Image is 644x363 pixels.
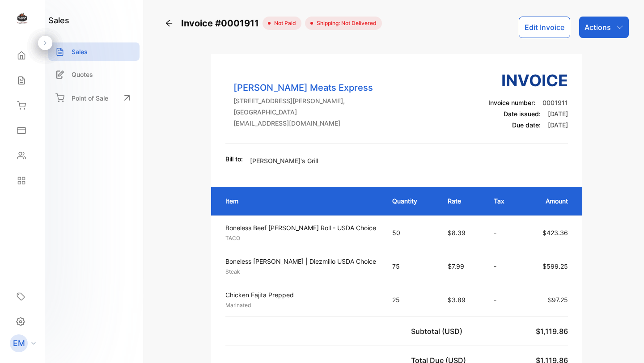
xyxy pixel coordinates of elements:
[72,47,88,56] p: Sales
[585,22,611,33] p: Actions
[181,17,263,30] span: Invoice #0001911
[225,290,376,300] p: Chicken Fajita Prepped
[488,68,568,93] h3: Invoice
[271,19,296,27] span: not paid
[313,19,377,27] span: Shipping: Not Delivered
[536,327,568,336] span: $1,119.86
[392,262,430,271] p: 75
[48,42,140,61] a: Sales
[448,262,464,270] span: $7.99
[548,121,568,129] span: [DATE]
[519,17,570,38] button: Edit Invoice
[392,295,430,304] p: 25
[225,234,376,242] p: TACO
[72,93,108,103] p: Point of Sale
[48,88,140,108] a: Point of Sale
[225,257,376,266] p: Boneless [PERSON_NAME] | Diezmillo USDA Choice
[548,110,568,118] span: [DATE]
[225,268,376,276] p: Steak
[542,229,568,236] span: $423.36
[72,70,93,79] p: Quotes
[233,107,373,117] p: [GEOGRAPHIC_DATA]
[392,228,430,237] p: 50
[233,81,373,94] p: [PERSON_NAME] Meats Express
[225,301,376,309] p: Marinated
[548,296,568,304] span: $97.25
[512,121,541,129] span: Due date:
[448,196,476,206] p: Rate
[494,262,513,271] p: -
[48,14,69,26] h1: sales
[233,118,373,128] p: [EMAIL_ADDRESS][DOMAIN_NAME]
[392,196,430,206] p: Quantity
[48,65,140,84] a: Quotes
[448,229,466,236] span: $8.39
[542,99,568,106] span: 0001911
[13,338,25,349] p: EM
[16,12,29,25] img: logo
[504,110,541,118] span: Date issued:
[411,326,466,337] p: Subtotal (USD)
[225,223,376,232] p: Boneless Beef [PERSON_NAME] Roll - USDA Choice
[448,296,466,304] span: $3.89
[225,196,374,206] p: Item
[579,17,629,38] button: Actions
[494,228,513,237] p: -
[250,156,318,165] p: [PERSON_NAME]'s Grill
[225,154,243,164] p: Bill to:
[494,295,513,304] p: -
[531,196,568,206] p: Amount
[494,196,513,206] p: Tax
[488,99,535,106] span: Invoice number:
[542,262,568,270] span: $599.25
[233,96,373,106] p: [STREET_ADDRESS][PERSON_NAME],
